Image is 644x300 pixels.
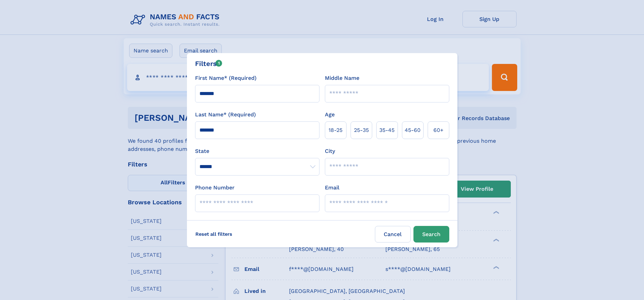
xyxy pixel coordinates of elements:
label: City [325,147,335,155]
label: Cancel [375,226,411,243]
label: Reset all filters [191,226,237,242]
label: First Name* (Required) [195,74,257,82]
span: 25‑35 [354,126,369,134]
label: Age [325,111,335,119]
span: 18‑25 [329,126,342,134]
label: Email [325,184,339,192]
label: Last Name* (Required) [195,111,256,119]
span: 35‑45 [379,126,395,134]
span: 60+ [433,126,444,134]
button: Search [413,226,449,243]
div: Filters [195,59,222,69]
label: Middle Name [325,74,359,82]
label: State [195,147,319,155]
span: 45‑60 [405,126,421,134]
label: Phone Number [195,184,235,192]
